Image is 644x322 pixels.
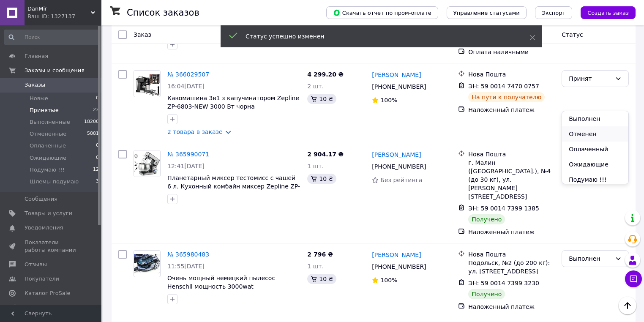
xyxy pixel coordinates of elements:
[27,5,91,13] span: DanMir
[370,161,428,172] div: [PHONE_NUMBER]
[468,250,555,259] div: Нова Пошта
[25,289,70,297] span: Каталог ProSale
[468,83,539,90] span: ЭН: 59 0014 7470 0757
[372,150,421,159] a: [PERSON_NAME]
[569,254,611,263] div: Выполнен
[87,130,99,138] span: 5881
[25,275,59,283] span: Покупатели
[468,92,545,102] div: На пути к получателю
[167,128,223,135] a: 2 товара в заказе
[167,251,209,258] a: № 365980483
[167,83,205,90] span: 16:04[DATE]
[134,31,151,38] span: Заказ
[134,150,161,177] a: Фото товару
[562,31,583,38] span: Статус
[96,95,99,102] span: 0
[167,71,209,78] a: № 366029507
[307,94,336,104] div: 10 ₴
[535,6,572,19] button: Экспорт
[619,297,636,314] button: Наверх
[307,174,336,184] div: 10 ₴
[581,6,636,19] button: Создать заказ
[307,251,333,258] span: 2 796 ₴
[326,6,438,19] button: Скачать отчет по пром-оплате
[468,158,555,201] div: г. Малин ([GEOGRAPHIC_DATA].), №4 (до 30 кг), ул. [PERSON_NAME][STREET_ADDRESS]
[333,9,431,16] span: Скачать отчет по пром-оплате
[134,250,161,277] a: Фото товару
[27,13,101,20] div: Ваш ID: 1327137
[4,30,100,45] input: Поиск
[307,274,336,284] div: 10 ₴
[372,71,421,79] a: [PERSON_NAME]
[93,106,99,114] span: 23
[625,270,642,287] button: Чат с покупателем
[25,224,63,232] span: Уведомления
[572,9,636,16] a: Создать заказ
[167,263,205,270] span: 11:55[DATE]
[96,154,99,162] span: 0
[468,150,555,158] div: Нова Пошта
[468,205,539,212] span: ЭН: 59 0014 7399 1385
[468,106,555,114] div: Наложенный платеж
[30,95,48,102] span: Новые
[134,254,160,274] img: Фото товару
[468,214,505,224] div: Получено
[468,259,555,276] div: Подольск, №2 (до 200 кг): ул. [STREET_ADDRESS]
[134,70,161,97] a: Фото товару
[93,166,99,174] span: 12
[587,10,629,16] span: Создать заказ
[562,172,628,187] li: Подумаю !!!
[569,74,611,83] div: Принят
[468,303,555,311] div: Наложенный платеж
[307,163,324,169] span: 1 шт.
[468,228,555,236] div: Наложенный платеж
[25,210,72,217] span: Товары и услуги
[468,289,505,299] div: Получено
[562,157,628,172] li: Ожидающие
[30,178,79,186] span: Шлемы подумаю
[307,83,324,90] span: 2 шт.
[30,118,70,126] span: Выполненные
[25,81,45,89] span: Заказы
[380,177,422,183] span: Без рейтинга
[167,275,275,290] span: Очень мощный немецкий пылесос Henschll мощность 3000wat
[30,166,65,174] span: Подумаю !!!
[447,6,527,19] button: Управление статусами
[246,32,508,41] div: Статус успешно изменен
[134,150,160,177] img: Фото товару
[468,48,555,56] div: Оплата наличными
[167,175,300,198] a: Планетарный миксер тестомисс с чашей 6 л. Кухонный комбайн миксер Zepline ZP-105 3500 Вт.
[84,118,99,126] span: 18200
[468,280,539,287] span: ЭН: 59 0014 7399 3230
[96,142,99,150] span: 0
[167,163,205,169] span: 12:41[DATE]
[25,67,85,74] span: Заказы и сообщения
[307,263,324,270] span: 1 шт.
[468,70,555,79] div: Нова Пошта
[30,130,66,138] span: Отмененные
[542,10,565,16] span: Экспорт
[372,251,421,259] a: [PERSON_NAME]
[453,10,520,16] span: Управление статусами
[30,154,66,162] span: Ожидающие
[370,261,428,273] div: [PHONE_NUMBER]
[562,126,628,142] li: Отменен
[370,81,428,93] div: [PHONE_NUMBER]
[30,106,59,114] span: Принятые
[30,142,66,150] span: Оплаченные
[562,142,628,157] li: Оплаченный
[167,151,209,158] a: № 365990071
[25,261,47,268] span: Отзывы
[25,304,56,312] span: Аналитика
[380,97,397,104] span: 100%
[167,95,299,110] span: Кавомашина 3в1 з капучинатором Zepline ZP-6803-NEW 3000 Вт чорна
[307,151,344,158] span: 2 904.17 ₴
[25,195,57,203] span: Сообщения
[134,71,160,96] img: Фото товару
[127,8,199,18] h1: Список заказов
[25,52,48,60] span: Главная
[25,239,78,254] span: Показатели работы компании
[380,277,397,284] span: 100%
[96,178,99,186] span: 3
